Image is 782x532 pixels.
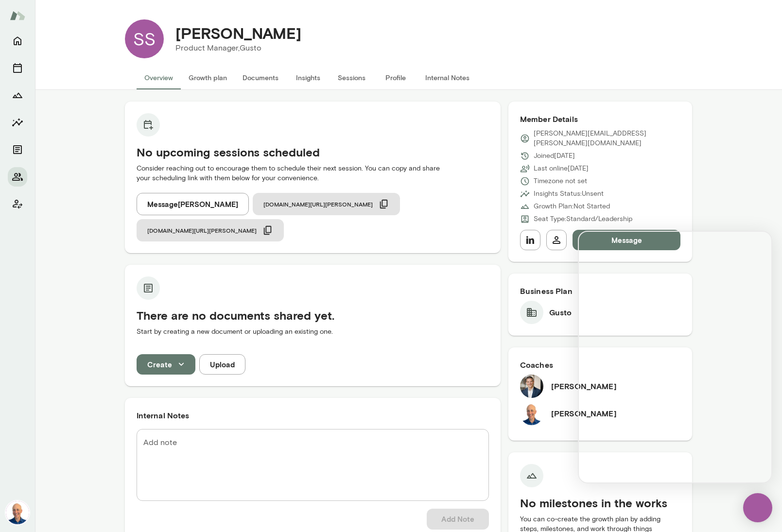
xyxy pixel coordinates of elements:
[534,164,589,173] p: Last online [DATE]
[534,214,632,224] p: Seat Type: Standard/Leadership
[137,164,489,183] p: Consider reaching out to encourage them to schedule their next session. You can copy and share yo...
[137,144,489,160] h5: No upcoming sessions scheduled
[534,189,604,199] p: Insights Status: Unsent
[8,194,27,214] button: Client app
[520,113,681,125] h6: Member Details
[374,66,417,89] button: Profile
[8,31,27,51] button: Home
[137,354,195,375] button: Create
[137,219,284,241] button: [DOMAIN_NAME][URL][PERSON_NAME]
[199,354,245,375] button: Upload
[137,327,489,337] p: Start by creating a new document or uploading an existing one.
[520,375,543,398] img: Mark Zschocke
[137,410,489,421] h6: Internal Notes
[534,151,575,161] p: Joined [DATE]
[137,308,489,323] h5: There are no documents shared yet.
[6,501,29,524] img: Mark Lazen
[534,129,681,148] p: [PERSON_NAME][EMAIL_ADDRESS][PERSON_NAME][DOMAIN_NAME]
[147,226,257,234] span: [DOMAIN_NAME][URL][PERSON_NAME]
[263,200,373,208] span: [DOMAIN_NAME][URL][PERSON_NAME]
[8,167,27,187] button: Members
[549,307,572,318] h6: Gusto
[534,202,610,211] p: Growth Plan: Not Started
[330,66,374,89] button: Sessions
[573,230,681,250] button: Message
[520,359,681,371] h6: Coaches
[137,66,181,89] button: Overview
[286,66,330,89] button: Insights
[417,66,477,89] button: Internal Notes
[520,402,543,425] img: Mark Lazen
[175,24,301,42] h4: [PERSON_NAME]
[534,176,587,186] p: Timezone not set
[181,66,235,89] button: Growth plan
[520,495,681,511] h5: No milestones in the works
[520,285,681,297] h6: Business Plan
[551,380,617,392] h6: [PERSON_NAME]
[10,6,25,25] img: Mento
[8,140,27,159] button: Documents
[137,193,249,215] button: Message[PERSON_NAME]
[235,66,286,89] button: Documents
[8,113,27,132] button: Insights
[8,58,27,78] button: Sessions
[8,86,27,105] button: Growth Plan
[253,193,400,215] button: [DOMAIN_NAME][URL][PERSON_NAME]
[125,19,164,58] div: SS
[175,42,301,54] p: Product Manager, Gusto
[551,408,617,419] h6: [PERSON_NAME]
